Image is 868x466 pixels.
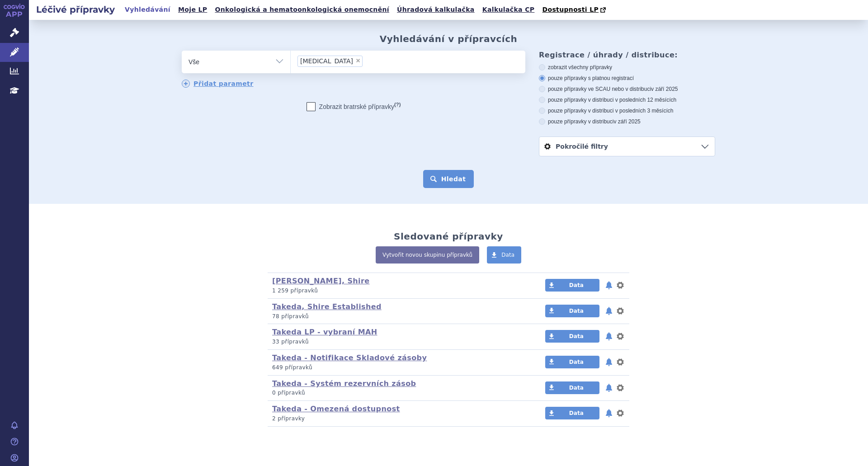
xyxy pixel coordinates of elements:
a: Data [545,279,599,292]
span: [MEDICAL_DATA] [300,58,353,64]
button: nastavení [616,280,625,291]
span: 1 259 přípravků [272,287,318,294]
span: Data [569,410,584,416]
button: notifikace [604,280,613,291]
a: Takeda, Shire Established [272,302,382,311]
span: × [355,58,361,63]
button: nastavení [616,357,625,367]
span: Dostupnosti LP [542,6,599,13]
button: nastavení [616,331,625,342]
span: Data [569,359,584,365]
a: Data [545,305,599,317]
abbr: (?) [394,102,401,108]
a: Takeda - Omezená dostupnost [272,405,400,413]
button: notifikace [604,408,613,419]
label: pouze přípravky ve SCAU nebo v distribuci [539,85,715,93]
a: Úhradová kalkulačka [394,4,477,16]
button: notifikace [604,382,613,393]
a: Pokročilé filtry [539,137,715,156]
button: Hledat [423,170,474,188]
span: 2 přípravky [272,415,305,422]
a: Data [487,246,521,264]
a: Data [545,356,599,368]
a: Moje LP [175,4,210,16]
span: Data [569,282,584,288]
button: notifikace [604,331,613,342]
button: nastavení [616,306,625,316]
span: 0 přípravků [272,390,305,396]
span: 78 přípravků [272,313,309,320]
a: Přidat parametr [182,80,254,88]
label: Zobrazit bratrské přípravky [307,102,401,111]
a: Takeda LP - vybraní MAH [272,328,377,336]
span: v září 2025 [613,118,640,125]
a: Dostupnosti LP [539,4,610,16]
span: Data [569,308,584,314]
a: Data [545,381,599,394]
button: notifikace [604,306,613,316]
a: Kalkulačka CP [480,4,538,16]
label: pouze přípravky v distribuci v posledních 3 měsících [539,107,715,114]
span: Data [569,385,584,391]
label: pouze přípravky v distribuci v posledních 12 měsících [539,96,715,104]
h2: Vyhledávání v přípravcích [380,33,518,44]
span: 649 přípravků [272,364,312,371]
button: nastavení [616,408,625,419]
a: Takeda - Notifikace Skladové zásoby [272,353,427,362]
span: 33 přípravků [272,339,309,345]
label: pouze přípravky s platnou registrací [539,75,715,82]
button: notifikace [604,357,613,367]
input: [MEDICAL_DATA] [365,55,408,66]
label: zobrazit všechny přípravky [539,64,715,71]
span: Data [569,333,584,339]
h2: Sledované přípravky [394,231,503,242]
a: Onkologická a hematoonkologická onemocnění [212,4,392,16]
h2: Léčivé přípravky [29,3,122,16]
a: Data [545,407,599,419]
span: Data [501,252,514,258]
a: [PERSON_NAME], Shire [272,277,370,285]
span: v září 2025 [651,86,678,92]
a: Takeda - Systém rezervních zásob [272,379,416,388]
h3: Registrace / úhrady / distribuce: [539,51,715,59]
button: nastavení [616,382,625,393]
a: Vytvořit novou skupinu přípravků [376,246,479,264]
label: pouze přípravky v distribuci [539,118,715,125]
a: Vyhledávání [122,4,173,16]
a: Data [545,330,599,343]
